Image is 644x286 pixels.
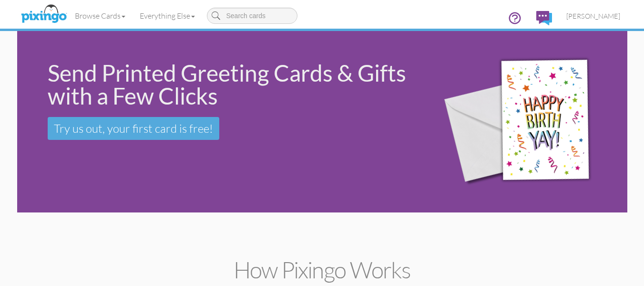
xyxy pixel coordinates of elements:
[207,8,297,24] input: Search cards
[536,11,552,25] img: comments.svg
[19,2,69,26] img: pixingo logo
[68,4,133,28] a: Browse Cards
[559,4,627,28] a: [PERSON_NAME]
[429,33,624,211] img: 942c5090-71ba-4bfc-9a92-ca782dcda692.png
[48,62,416,107] div: Send Printed Greeting Cards & Gifts with a Few Clicks
[566,12,620,20] span: [PERSON_NAME]
[54,121,213,136] span: Try us out, your first card is free!
[48,117,219,140] a: Try us out, your first card is free!
[34,257,611,283] h2: How Pixingo works
[133,4,202,28] a: Everything Else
